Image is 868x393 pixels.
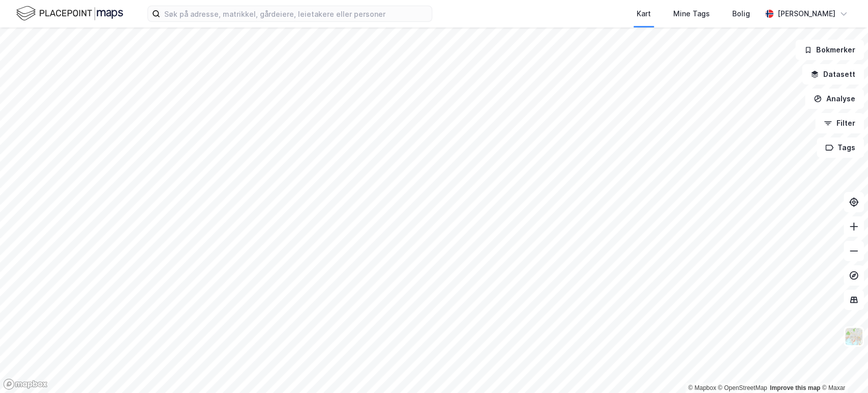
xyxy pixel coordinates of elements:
[844,327,863,346] img: Z
[637,8,651,20] div: Kart
[815,113,864,133] button: Filter
[817,137,864,158] button: Tags
[718,384,767,391] a: OpenStreetMap
[3,378,48,390] a: Mapbox homepage
[732,8,750,20] div: Bolig
[688,384,716,391] a: Mapbox
[673,8,710,20] div: Mine Tags
[802,64,864,85] button: Datasett
[817,344,868,393] div: Kontrollprogram for chat
[160,6,432,21] input: Søk på adresse, matrikkel, gårdeiere, leietakere eller personer
[795,40,864,60] button: Bokmerker
[777,8,835,20] div: [PERSON_NAME]
[16,5,123,22] img: logo.f888ab2527a4732fd821a326f86c7f29.svg
[805,89,864,109] button: Analyse
[817,344,868,393] iframe: Chat Widget
[770,384,820,391] a: Improve this map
